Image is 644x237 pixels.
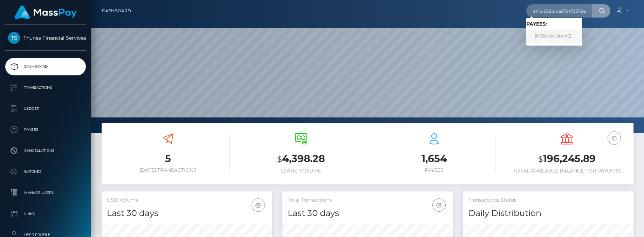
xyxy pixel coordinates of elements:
small: $ [277,154,282,164]
h3: 196,245.89 [506,152,629,166]
h6: Payees: [526,21,582,27]
p: Ledger [8,103,83,114]
a: [PERSON_NAME] [526,30,582,43]
h4: Last 30 days [288,207,447,219]
a: Ledger [5,100,86,117]
h3: 5 [107,152,229,165]
h6: Payees [373,167,495,173]
h4: Last 30 days [107,207,267,219]
p: Batches [8,167,83,177]
input: Search... [526,4,592,18]
a: Manage Users [5,184,86,202]
h6: [DATE] Volume [240,168,363,174]
a: Payees [5,121,86,138]
h6: Total Available Balance for Payouts [506,168,629,174]
img: Thunes Financial Services [8,32,20,44]
a: Cancellations [5,142,86,160]
img: MassPay Logo [14,6,77,19]
h3: 1,654 [373,152,495,165]
h5: Total Transactions [288,197,447,204]
p: Manage Users [8,188,83,198]
a: Batches [5,163,86,181]
h5: Transactions Status [468,197,628,204]
p: Cancellations [8,145,83,156]
h6: [DATE] Transactions [107,167,229,173]
p: Payees [8,124,83,135]
a: Links [5,205,86,223]
h5: USD Volume [107,197,267,204]
h4: Daily Distribution [468,207,628,219]
span: Thunes Financial Services [5,35,86,41]
a: Dashboard [102,4,131,18]
p: Dashboard [8,61,83,72]
a: Dashboard [5,58,86,75]
small: $ [538,154,543,164]
h3: 4,398.28 [240,152,363,166]
p: Transactions [8,82,83,93]
p: Links [8,209,83,219]
a: Transactions [5,79,86,96]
